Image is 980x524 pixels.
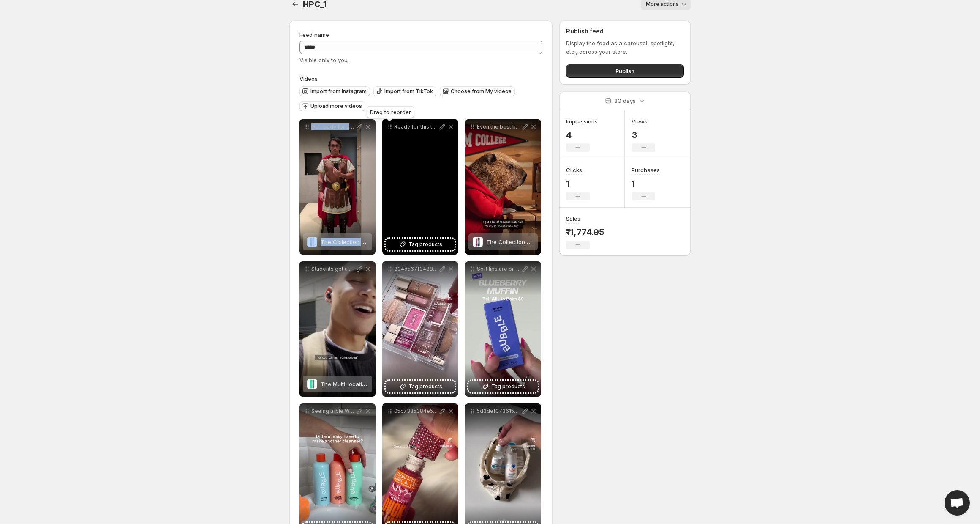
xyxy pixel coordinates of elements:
span: Tag products [408,240,442,249]
span: Upload more videos [310,103,362,110]
h2: Publish feed [566,27,684,36]
span: Videos [299,75,318,82]
img: The Multi-location Snowboard [307,379,317,389]
button: Import from TikTok [373,86,436,96]
p: 3 [632,130,655,140]
p: ₹1,774.95 [566,227,604,237]
div: Even the best builders could use a little help Just upload your syllabus to AI Mode ask questions... [465,119,541,255]
span: Visible only to you. [299,57,349,63]
div: Open chat [945,490,970,516]
p: 1 [566,178,590,189]
p: Get ready for spooky season with a little help from Gemini GoogleGemini NanoBanana Just snap a se... [311,123,355,130]
span: Feed name [299,31,329,38]
span: The Multi-location Snowboard [321,381,401,387]
img: The Collection Snowboard: Oxygen [473,237,483,247]
button: Import from Instagram [299,86,370,96]
button: Tag products [386,381,455,392]
p: Seeing triple We have three cleansers for you to choose from but which is best for you Lets break... [311,408,355,414]
button: Publish [566,64,684,78]
button: Tag products [386,239,455,250]
p: Display the feed as a carousel, spotlight, etc., across your store. [566,39,684,56]
span: Tag products [491,382,525,391]
h3: Clicks [566,166,582,174]
span: The Collection Snowboard: Liquid [321,239,410,245]
h3: Impressions [566,117,598,126]
p: Ready for this transformation All Clear was developed with dermatologists to help treat and preve... [394,123,438,130]
div: Students get a FREE Pro Plan for 1 yr Gemini 25 Pro unlimited image uploads 2TB storage Terms app... [299,261,376,397]
div: Soft lips are on the menu Introducing our brand new Tell All Flavors Pumpkin Spice Blueberry Muff... [465,261,541,397]
span: Import from TikTok [384,88,433,95]
span: The Collection Snowboard: Oxygen [486,239,580,245]
span: Tag products [408,382,442,391]
span: Publish [615,67,634,75]
p: Even the best builders could use a little help Just upload your syllabus to AI Mode ask questions... [477,123,521,130]
p: 1 [632,178,660,189]
p: 5d3def0736154568a600e60704c6ad5d [477,408,521,414]
button: Tag products [468,381,538,392]
div: 334da67f348847db8033e7638b4f5fd8Tag products [382,261,458,397]
span: Import from Instagram [310,88,367,95]
div: Get ready for spooky season with a little help from Gemini GoogleGemini NanoBanana Just snap a se... [299,119,376,255]
h3: Sales [566,214,580,223]
h3: Views [632,117,648,126]
h3: Purchases [632,166,660,174]
span: More actions [646,1,679,8]
button: Upload more videos [299,101,365,111]
div: Ready for this transformation All Clear was developed with dermatologists to help treat and preve... [382,119,458,255]
p: Students get a FREE Pro Plan for 1 yr Gemini 25 Pro unlimited image uploads 2TB storage Terms app... [311,266,355,272]
button: Choose from My videos [440,86,515,96]
p: 4 [566,130,598,140]
p: 05c7385384e5455babb5ad1fc56b069e [394,408,438,414]
img: The Collection Snowboard: Liquid [307,237,317,247]
span: Choose from My videos [451,88,512,95]
p: 30 days [614,96,636,105]
p: Soft lips are on the menu Introducing our brand new Tell All Flavors Pumpkin Spice Blueberry Muff... [477,266,521,272]
p: 334da67f348847db8033e7638b4f5fd8 [394,266,438,272]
